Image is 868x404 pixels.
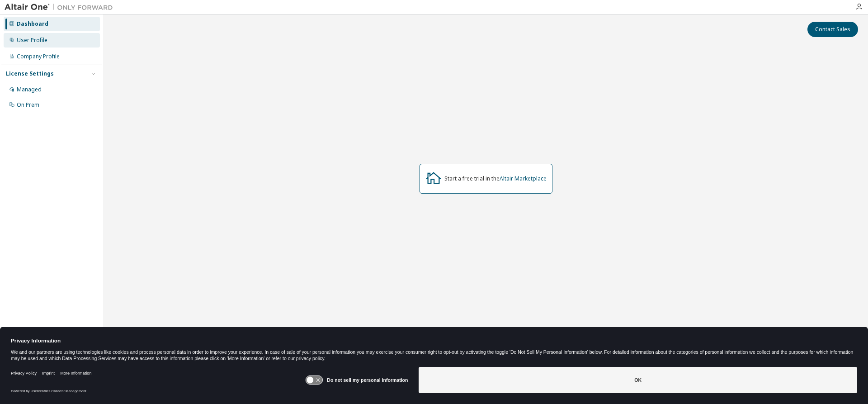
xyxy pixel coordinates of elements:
div: On Prem [17,101,39,109]
a: Altair Marketplace [500,175,547,182]
div: License Settings [6,70,54,77]
div: Managed [17,86,42,93]
div: Dashboard [17,20,48,28]
div: Start a free trial in the [444,175,547,182]
button: Contact Sales [807,22,858,37]
div: Company Profile [17,53,60,60]
img: Altair One [5,3,118,12]
div: User Profile [17,37,47,44]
